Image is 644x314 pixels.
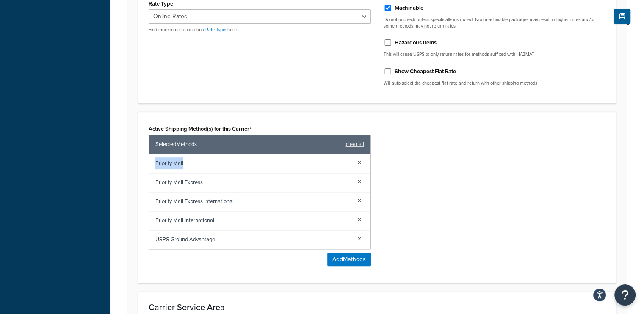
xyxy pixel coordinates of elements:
button: AddMethods [327,253,371,266]
p: Find more information about here. [149,27,371,33]
span: Priority Mail [155,157,351,169]
a: clear all [346,138,364,150]
label: Hazardous Items [395,39,437,47]
p: This will cause USPS to only return rates for methods suffixed with HAZMAT [384,51,606,58]
label: Rate Type [149,0,173,7]
p: Will auto select the cheapest flat rate and return with other shipping methods [384,80,606,86]
a: Rate Types [205,26,227,33]
label: Machinable [395,4,423,12]
h3: Carrier Service Area [149,303,605,312]
span: Priority Mail Express [155,176,351,188]
span: Selected Methods [155,138,342,150]
p: Do not uncheck unless specifically instructed. Non-machinable packages may result in higher rates... [384,17,606,30]
span: USPS Ground Advantage [155,234,351,245]
button: Open Resource Center [614,284,636,306]
label: Active Shipping Method(s) for this Carrier [149,126,252,132]
label: Show Cheapest Flat Rate [395,68,456,75]
span: Priority Mail Express International [155,196,351,207]
button: Show Help Docs [614,9,630,24]
span: Priority Mail International [155,215,351,226]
